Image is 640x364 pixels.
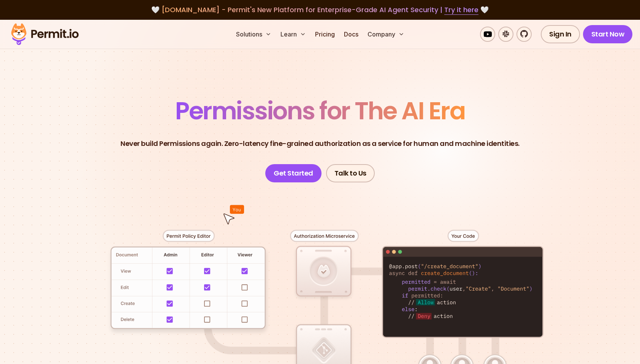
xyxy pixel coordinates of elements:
p: Never build Permissions again. Zero-latency fine-grained authorization as a service for human and... [120,138,520,149]
button: Learn [277,27,309,42]
div: 🤍 🤍 [18,5,622,15]
a: Get Started [265,164,322,182]
span: [DOMAIN_NAME] - Permit's New Platform for Enterprise-Grade AI Agent Security | [162,5,478,14]
span: Permissions for The AI Era [175,94,465,128]
a: Docs [341,27,361,42]
img: Permit logo [8,21,82,47]
a: Pricing [312,27,338,42]
button: Solutions [233,27,274,42]
a: Sign In [541,25,580,43]
a: Talk to Us [326,164,375,182]
a: Try it here [444,5,478,15]
a: Start Now [583,25,633,43]
button: Company [364,27,407,42]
